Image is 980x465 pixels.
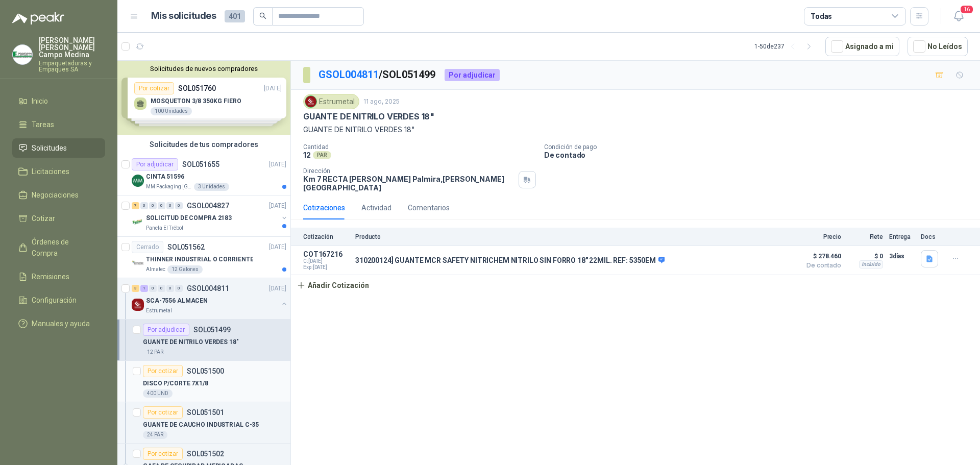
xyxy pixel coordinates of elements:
a: Órdenes de Compra [12,232,105,263]
div: 0 [175,285,183,292]
a: 7 0 0 0 0 0 GSOL004827[DATE] Company LogoSOLICITUD DE COMPRA 2183Panela El Trébol [132,200,288,232]
p: Producto [355,233,784,240]
div: 24 PAR [143,431,167,439]
div: Cotizaciones [303,202,345,213]
p: Almatec [146,265,165,274]
a: 3 1 0 0 0 0 GSOL004811[DATE] Company LogoSCA-7556 ALMACENEstrumetal [132,282,288,315]
div: 12 Galones [167,265,203,274]
p: GSOL004827 [187,202,229,209]
span: Órdenes de Compra [32,236,95,259]
p: [PERSON_NAME] [PERSON_NAME] Campo Medina [39,37,105,58]
div: Por cotizar [143,365,183,377]
p: Precio [790,233,841,240]
span: Negociaciones [32,189,79,201]
a: Cotizar [12,209,105,228]
p: Dirección [303,167,514,175]
p: COT167216 [303,250,349,258]
p: THINNER INDUSTRIAL O CORRIENTE [146,255,253,264]
p: 3 días [889,250,915,262]
p: SOL051500 [187,368,224,375]
p: 310200124] GUANTE MCR SAFETY NITRICHEM NITRILO SIN FORRO 18" 22MIL. REF: 5350EM [355,256,665,265]
a: GSOL004811 [318,68,379,81]
div: Por adjudicar [143,324,189,336]
span: 16 [960,5,974,14]
p: GUANTE DE NITRILO VERDES 18" [303,111,434,122]
a: Configuración [12,290,105,310]
a: Inicio [12,91,105,111]
h1: Mis solicitudes [151,9,216,23]
div: Estrumetal [303,94,359,109]
div: Por cotizar [143,448,183,460]
p: Cotización [303,233,349,240]
img: Company Logo [132,299,144,311]
img: Company Logo [13,45,32,64]
div: 3 Unidades [194,183,229,191]
p: 11 ago, 2025 [363,97,400,107]
div: 400 UND [143,389,173,398]
p: Empaquetaduras y Empaques SA [39,60,105,72]
p: Panela El Trébol [146,224,183,232]
div: PAR [313,151,331,159]
p: [DATE] [269,160,286,169]
img: Company Logo [132,257,144,270]
p: GUANTE DE NITRILO VERDES 18" [143,337,239,347]
span: Manuales y ayuda [32,318,90,329]
div: Todas [811,11,832,22]
span: search [259,12,266,19]
a: Por adjudicarSOL051499GUANTE DE NITRILO VERDES 18"12 PAR [117,320,290,361]
p: SOL051562 [167,243,205,251]
img: Company Logo [132,175,144,187]
p: $ 0 [847,250,883,262]
div: 12 PAR [143,348,167,356]
a: Negociaciones [12,185,105,205]
div: 3 [132,285,139,292]
button: No Leídos [908,37,968,56]
span: $ 278.460 [790,250,841,262]
p: Condición de pago [544,143,976,151]
p: 12 [303,151,311,159]
span: Cotizar [32,213,55,224]
p: Entrega [889,233,915,240]
p: GSOL004811 [187,285,229,292]
span: 401 [225,10,245,22]
p: Flete [847,233,883,240]
p: SOL051655 [182,161,219,168]
p: SCA-7556 ALMACEN [146,296,208,306]
div: Incluido [859,260,883,268]
div: 0 [166,285,174,292]
div: 1 - 50 de 237 [754,38,817,55]
div: Por adjudicar [445,69,500,81]
div: 0 [149,202,157,209]
p: GUANTE DE NITRILO VERDES 18" [303,124,968,135]
div: 0 [166,202,174,209]
span: Remisiones [32,271,69,282]
p: SOL051499 [193,326,231,333]
p: SOLICITUD DE COMPRA 2183 [146,213,232,223]
div: Solicitudes de tus compradores [117,135,290,154]
a: Remisiones [12,267,105,286]
div: Cerrado [132,241,163,253]
p: SOL051501 [187,409,224,416]
img: Company Logo [132,216,144,228]
span: Solicitudes [32,142,67,154]
p: Km 7 RECTA [PERSON_NAME] Palmira , [PERSON_NAME][GEOGRAPHIC_DATA] [303,175,514,192]
p: De contado [544,151,976,159]
span: Exp: [DATE] [303,264,349,271]
button: Solicitudes de nuevos compradores [121,65,286,72]
p: CINTA 51596 [146,172,184,182]
a: CerradoSOL051562[DATE] Company LogoTHINNER INDUSTRIAL O CORRIENTEAlmatec12 Galones [117,237,290,278]
button: Asignado a mi [825,37,899,56]
div: 0 [140,202,148,209]
a: Solicitudes [12,138,105,158]
p: SOL051502 [187,450,224,457]
span: Inicio [32,95,48,107]
p: [DATE] [269,284,286,293]
div: Actividad [361,202,391,213]
div: Comentarios [408,202,450,213]
a: Por cotizarSOL051501GUANTE DE CAUCHO INDUSTRIAL C-3524 PAR [117,402,290,444]
p: GUANTE DE CAUCHO INDUSTRIAL C-35 [143,420,259,430]
div: 0 [158,285,165,292]
div: Por cotizar [143,406,183,419]
img: Company Logo [305,96,316,107]
span: C: [DATE] [303,258,349,264]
